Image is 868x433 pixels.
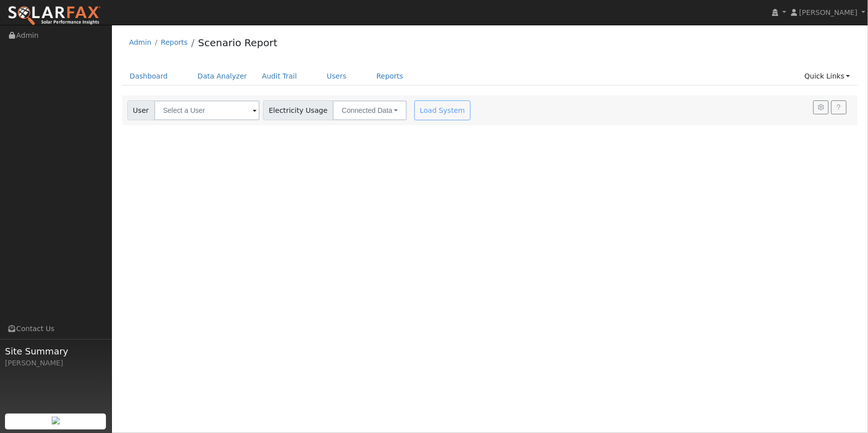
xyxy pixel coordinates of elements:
[369,67,411,86] a: Reports
[813,100,829,114] button: Settings
[198,37,278,49] a: Scenario Report
[129,38,152,46] a: Admin
[333,100,407,120] button: Connected Data
[799,8,858,16] span: [PERSON_NAME]
[7,5,101,26] img: SolarFax
[190,67,255,86] a: Data Analyzer
[5,358,106,368] div: [PERSON_NAME]
[797,67,858,86] a: Quick Links
[319,67,354,86] a: Users
[161,38,188,46] a: Reports
[255,67,304,86] a: Audit Trail
[154,100,260,120] input: Select a User
[263,100,333,120] span: Electricity Usage
[52,417,60,425] img: retrieve
[122,67,176,86] a: Dashboard
[127,100,155,120] span: User
[831,100,847,114] a: Help Link
[5,345,106,358] span: Site Summary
